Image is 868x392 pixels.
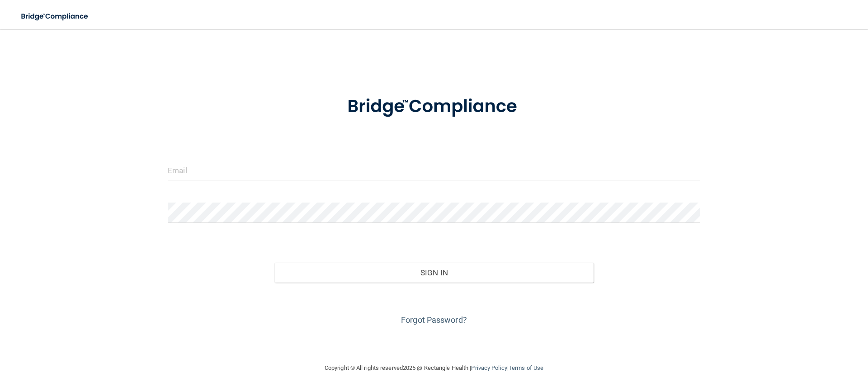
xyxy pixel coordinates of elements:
[168,160,700,180] input: Email
[401,315,467,325] a: Forgot Password?
[269,354,599,383] div: Copyright © All rights reserved 2025 @ Rectangle Health | |
[471,364,507,371] a: Privacy Policy
[329,83,539,130] img: bridge_compliance_login_screen.278c3ca4.svg
[14,7,97,26] img: bridge_compliance_login_screen.278c3ca4.svg
[509,364,543,371] a: Terms of Use
[274,263,594,283] button: Sign In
